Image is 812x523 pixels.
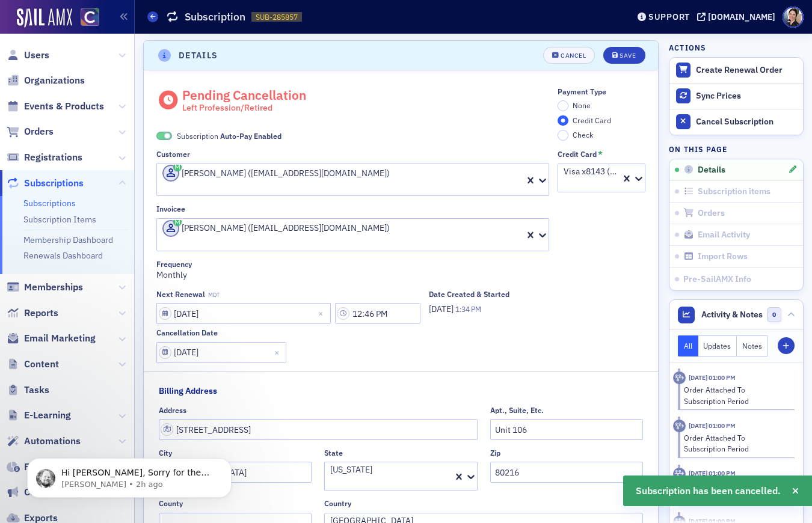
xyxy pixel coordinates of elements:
[24,74,85,87] span: Organizations
[573,115,611,125] span: Credit Card
[429,304,455,314] span: [DATE]
[669,83,803,109] button: Sync Prices
[156,342,286,363] input: MM/DD/YYYY
[23,234,113,245] a: Membership Dashboard
[208,292,220,299] span: MDT
[324,448,343,457] div: State
[698,186,770,197] span: Subscription items
[7,49,49,62] a: Users
[684,432,787,454] div: Order Attached To Subscription Period
[324,499,351,508] div: Country
[7,177,84,190] a: Subscriptions
[177,130,281,141] span: Subscription
[24,125,54,138] span: Orders
[7,125,54,138] a: Orders
[315,303,331,324] button: Close
[23,198,76,209] a: Subscriptions
[701,308,763,321] span: Activity & Notes
[7,435,81,448] a: Automations
[24,151,82,164] span: Registrations
[490,448,500,457] div: Zip
[270,342,286,363] button: Close
[573,130,593,139] span: Check
[673,468,686,480] div: Activity
[558,87,606,96] div: Payment Type
[429,290,509,299] div: Date Created & Started
[185,10,245,24] h1: Subscription
[7,409,71,422] a: E-Learning
[737,335,768,356] button: Notes
[24,49,49,62] span: Users
[24,358,59,371] span: Content
[335,303,420,324] input: 00:00 AM
[490,406,544,415] div: Apt., Suite, Etc.
[7,486,60,499] a: Connect
[24,384,49,397] span: Tasks
[598,149,603,160] abbr: This field is required
[683,274,751,284] span: Pre-SailAMX Info
[23,250,103,261] a: Renewals Dashboard
[558,100,568,111] input: None
[673,372,686,384] div: Activity
[156,150,190,159] div: Customer
[220,131,281,141] span: Auto-Pay Enabled
[179,49,218,62] h4: Details
[689,469,736,477] time: 6/24/2025 01:00 PM
[698,251,748,262] span: Import Rows
[23,214,96,225] a: Subscription Items
[156,290,205,299] div: Next Renewal
[455,304,481,314] span: 1:34 PM
[7,281,83,294] a: Memberships
[7,358,59,371] a: Content
[7,384,49,397] a: Tasks
[162,165,522,182] div: [PERSON_NAME] ([EMAIL_ADDRESS][DOMAIN_NAME])
[696,117,797,127] div: Cancel Subscription
[156,328,218,337] div: Cancellation Date
[669,42,706,53] h4: Actions
[698,230,750,240] span: Email Activity
[24,332,96,345] span: Email Marketing
[256,12,298,22] span: SUB-285857
[24,409,71,422] span: E-Learning
[558,115,568,126] input: Credit Card
[24,100,104,113] span: Events & Products
[156,260,549,281] div: Monthly
[9,433,250,517] iframe: Intercom notifications message
[156,132,172,141] span: Auto-Pay Enabled
[561,52,586,59] div: Cancel
[696,65,797,76] div: Create Renewal Order
[162,220,522,237] div: [PERSON_NAME] ([EMAIL_ADDRESS][DOMAIN_NAME])
[673,420,686,432] div: Activity
[648,11,690,22] div: Support
[24,307,58,320] span: Reports
[159,385,217,397] div: Billing Address
[708,11,775,22] div: [DOMAIN_NAME]
[678,335,698,356] button: All
[564,165,618,178] div: Visa x8143 (12/2028)
[156,204,185,213] div: Invoicee
[698,335,737,356] button: Updates
[330,463,451,476] div: [US_STATE]
[620,52,636,59] div: Save
[17,8,72,28] img: SailAMX
[72,8,99,28] a: View Homepage
[7,74,85,87] a: Organizations
[636,484,781,498] span: Subscription has been cancelled.
[558,150,597,159] div: Credit Card
[697,13,780,21] button: [DOMAIN_NAME]
[696,91,797,102] div: Sync Prices
[603,47,645,64] button: Save
[7,307,58,320] a: Reports
[543,47,595,64] button: Cancel
[767,307,782,322] span: 0
[159,406,186,415] div: Address
[558,130,568,141] input: Check
[182,87,306,114] div: Pending Cancellation
[783,7,804,28] span: Profile
[669,144,804,154] h4: On this page
[689,373,736,382] time: 8/24/2025 01:00 PM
